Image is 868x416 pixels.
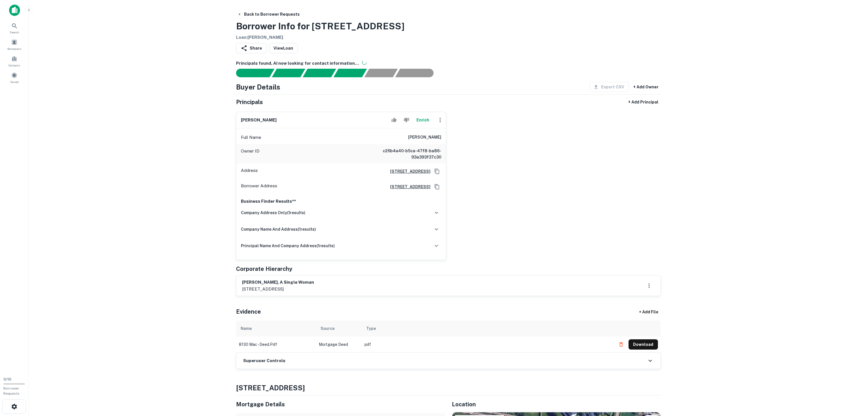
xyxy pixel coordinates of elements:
p: Full Name [241,134,261,141]
h4: Buyer Details [236,82,280,92]
div: scrollable content [236,320,661,352]
td: 8130 mac - deed.pdf [236,336,316,352]
a: Saved [2,70,27,85]
div: Source [321,325,335,332]
th: Type [362,320,613,336]
a: [STREET_ADDRESS] [386,168,430,174]
a: [STREET_ADDRESS] [386,184,430,190]
h5: Principals [236,98,263,106]
button: Copy Address [433,167,441,176]
button: Download [629,339,658,350]
h5: Evidence [236,307,261,316]
div: Documents found, AI parsing details... [303,69,336,77]
h6: Superuser Controls [243,358,285,364]
h6: [PERSON_NAME] [241,117,277,123]
td: pdf [362,336,613,352]
button: + Add Owner [631,82,661,92]
a: Borrowers [2,37,27,52]
span: Borrower Requests [3,386,19,395]
h5: Location [452,400,661,409]
button: Delete file [616,340,626,349]
h6: Loan : [PERSON_NAME] [236,34,404,41]
p: Borrower Address [241,182,277,191]
div: Type [366,325,376,332]
button: Accept [389,114,399,126]
h6: principal name and company address ( 1 results) [241,243,335,249]
p: Owner ID [241,148,259,160]
img: capitalize-icon.png [9,5,20,16]
td: Mortgage Deed [316,336,362,352]
span: Search [10,30,19,35]
button: + Add Principal [626,97,661,107]
a: ViewLoan [269,43,298,53]
p: Address [241,167,258,176]
h5: Corporate Hierarchy [236,265,292,273]
div: Principals found, AI now looking for contact information... [333,69,367,77]
h6: company name and address ( 1 results) [241,226,316,232]
a: Contacts [2,53,27,69]
button: Back to Borrower Requests [235,9,302,19]
p: Business Finder Results** [241,198,441,205]
h6: [PERSON_NAME] [408,134,441,141]
h6: Principals found, AI now looking for contact information... [236,60,661,67]
h4: [STREET_ADDRESS] [236,383,661,393]
button: Share [236,43,267,53]
span: Borrowers [7,46,21,51]
p: [STREET_ADDRESS] [242,286,314,293]
iframe: Chat Widget [839,370,868,398]
h5: Mortgage Details [236,400,445,409]
span: Saved [10,80,19,84]
button: Reject [401,114,411,126]
a: Search [2,20,27,36]
h3: Borrower Info for [STREET_ADDRESS] [236,19,404,33]
span: 0 / 10 [3,377,11,381]
div: Your request is received and processing... [272,69,305,77]
th: Name [236,320,316,336]
div: Name [241,325,252,332]
div: Principals found, still searching for contact information. This may take time... [364,69,398,77]
button: Copy Address [433,182,441,191]
button: Enrich [414,114,432,126]
div: Sending borrower request to AI... [229,69,272,77]
h6: company address only ( 1 results) [241,210,305,216]
th: Source [316,320,362,336]
h6: c26b4a40-b5ca-47f8-ba86-93a393f37c30 [373,148,441,160]
h6: [PERSON_NAME], a single woman [242,279,314,286]
div: + Add File [629,307,669,317]
span: Contacts [9,63,20,68]
div: AI fulfillment process complete. [395,69,440,77]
